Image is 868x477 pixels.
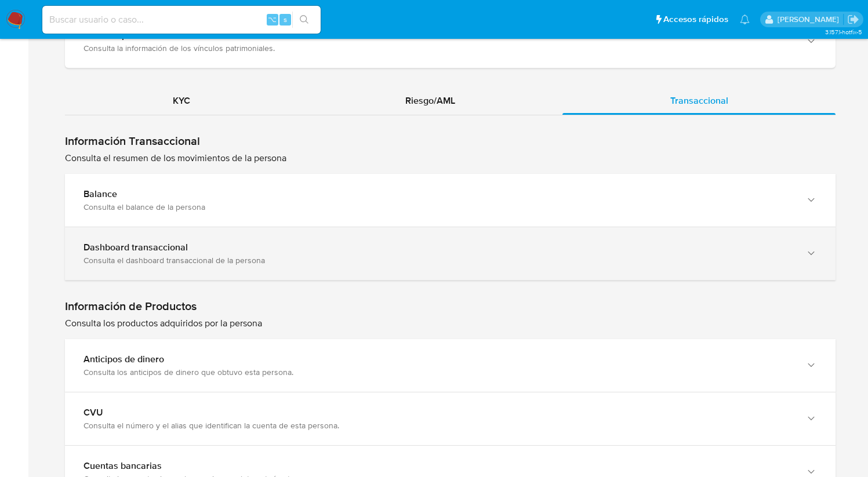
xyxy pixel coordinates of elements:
[65,299,836,314] h1: Información de Productos
[405,94,455,107] span: Riesgo/AML
[268,14,277,25] span: ⌥
[663,13,728,26] span: Accesos rápidos
[284,14,287,25] span: s
[65,317,836,330] p: Consulta los productos adquiridos por la persona
[173,94,190,107] span: KYC
[292,12,316,28] button: search-icon
[825,27,862,37] span: 3.157.1-hotfix-5
[740,14,750,24] a: Notificaciones
[65,152,836,165] p: Consulta el resumen de los movimientos de la persona
[65,134,836,148] h1: Información Transaccional
[42,12,321,27] input: Buscar usuario o caso...
[670,94,728,107] span: Transaccional
[847,13,859,26] a: Salir
[778,14,843,25] p: santiago.reyes@mercadolibre.com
